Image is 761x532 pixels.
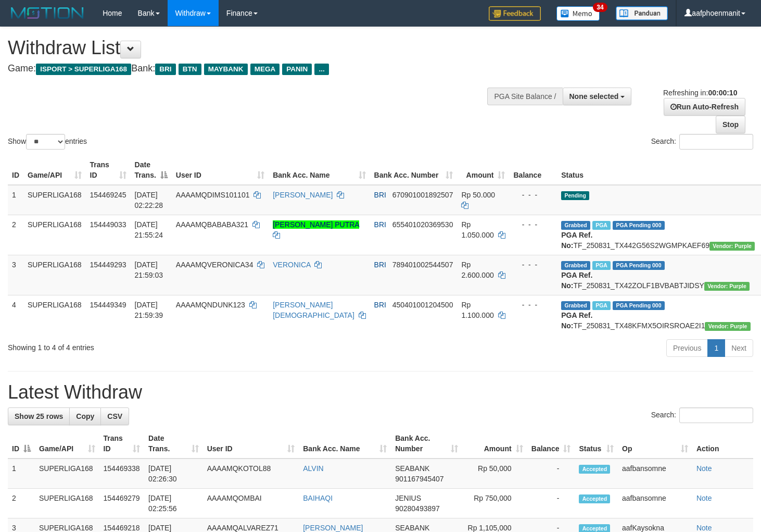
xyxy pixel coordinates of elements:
a: [PERSON_NAME] PUTRA [273,220,359,229]
a: Note [696,494,712,502]
a: [PERSON_NAME] [273,191,333,199]
div: - - - [513,259,553,270]
th: Balance [509,155,557,185]
span: Marked by aafheankoy [592,301,611,310]
span: ... [314,64,328,75]
span: JENIUS [395,494,421,502]
a: 1 [707,339,725,357]
td: [DATE] 02:25:56 [144,489,203,518]
td: 4 [8,295,23,335]
div: - - - [513,219,553,230]
td: 154469279 [99,489,145,518]
span: Refreshing in: [663,89,737,97]
div: - - - [513,300,553,310]
td: SUPERLIGA168 [35,459,99,489]
th: Status: activate to sort column ascending [575,429,618,459]
span: None selected [569,92,619,101]
span: Copy [76,412,94,420]
img: Feedback.jpg [489,6,541,21]
th: Bank Acc. Number: activate to sort column ascending [370,155,458,185]
span: BRI [374,301,386,309]
th: Status [557,155,759,185]
span: 154449349 [90,301,126,309]
a: VERONICA [273,261,310,269]
span: Rp 1.100.000 [461,301,493,319]
img: MOTION_logo.png [8,5,87,21]
a: CSV [100,407,129,425]
h1: Withdraw List [8,38,497,58]
a: Previous [666,339,708,357]
span: BRI [374,261,386,269]
strong: 00:00:10 [708,89,737,97]
span: PGA Pending [613,301,665,310]
span: Vendor URL: https://trx4.1velocity.biz [704,282,750,291]
span: [DATE] 21:59:39 [135,301,163,319]
td: 1 [8,185,23,215]
b: PGA Ref. No: [561,231,592,250]
span: Copy 901167945407 to clipboard [395,475,443,483]
span: 154449293 [90,261,126,269]
span: Grabbed [561,221,590,230]
span: ISPORT > SUPERLIGA168 [36,64,131,75]
span: Pending [561,191,589,200]
span: Accepted [579,494,610,503]
span: Copy 789401002544507 to clipboard [392,261,453,269]
a: Note [696,464,712,473]
a: Show 25 rows [8,407,70,425]
input: Search: [679,134,753,150]
span: PANIN [282,64,312,75]
span: Marked by aafheankoy [592,261,611,270]
a: BAIHAQI [303,494,333,502]
th: Balance: activate to sort column ascending [527,429,575,459]
th: User ID: activate to sort column ascending [203,429,299,459]
th: Amount: activate to sort column ascending [457,155,509,185]
td: - [527,489,575,518]
span: [DATE] 02:22:28 [135,191,163,209]
span: SEABANK [395,464,429,473]
td: 2 [8,215,23,255]
td: Rp 50,000 [462,459,527,489]
td: AAAAMQKOTOL88 [203,459,299,489]
span: Vendor URL: https://trx4.1velocity.biz [705,322,750,331]
span: BRI [155,64,175,75]
th: Bank Acc. Number: activate to sort column ascending [391,429,462,459]
td: SUPERLIGA168 [23,185,86,215]
td: AAAAMQOMBAI [203,489,299,518]
td: 1 [8,459,35,489]
th: Date Trans.: activate to sort column descending [131,155,172,185]
th: Trans ID: activate to sort column ascending [99,429,145,459]
span: Grabbed [561,261,590,270]
input: Search: [679,407,753,423]
span: BRI [374,191,386,199]
span: Marked by aafheankoy [592,221,611,230]
span: AAAAMQBABABA321 [176,220,248,229]
td: [DATE] 02:26:30 [144,459,203,489]
div: PGA Site Balance / [487,88,562,105]
td: TF_250831_TX442G56S2WGMPKAEF69 [557,215,759,255]
span: Rp 50.000 [461,191,495,199]
span: Vendor URL: https://trx4.1velocity.biz [709,242,755,251]
h1: Latest Withdraw [8,382,753,403]
th: User ID: activate to sort column ascending [172,155,269,185]
td: Rp 750,000 [462,489,527,518]
label: Show entries [8,134,87,150]
a: Note [696,524,712,532]
span: [DATE] 21:55:24 [135,220,163,239]
span: CSV [107,412,122,420]
td: SUPERLIGA168 [23,295,86,335]
span: PGA Pending [613,221,665,230]
span: [DATE] 21:59:03 [135,261,163,279]
span: Copy 655401020369530 to clipboard [392,220,453,229]
span: AAAAMQVERONICA34 [176,261,253,269]
span: 154449033 [90,220,126,229]
span: AAAAMQNDUNK123 [176,301,245,309]
a: Next [725,339,753,357]
th: Game/API: activate to sort column ascending [23,155,86,185]
div: - - - [513,190,553,200]
td: 154469338 [99,459,145,489]
img: panduan.png [616,6,668,20]
span: PGA Pending [613,261,665,270]
th: Op: activate to sort column ascending [618,429,692,459]
td: 3 [8,255,23,295]
span: Copy 450401001204500 to clipboard [392,301,453,309]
